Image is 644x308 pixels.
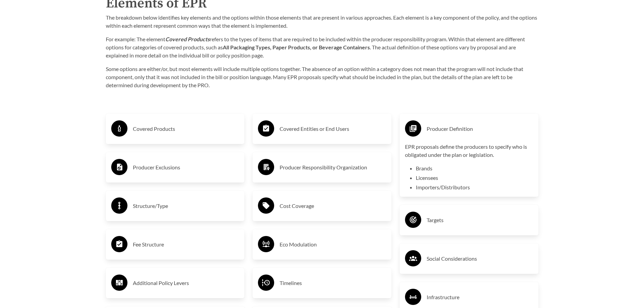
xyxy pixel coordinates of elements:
[416,174,533,182] li: Licensees
[106,14,539,30] p: The breakdown below identifies key elements and the options within those elements that are presen...
[427,292,533,303] h3: Infrastructure
[427,215,533,226] h3: Targets
[280,123,386,134] h3: Covered Entities or End Users
[133,278,239,288] h3: Additional Policy Levers
[427,253,533,264] h3: Social Considerations
[280,278,386,288] h3: Timelines
[427,123,533,134] h3: Producer Definition
[280,239,386,250] h3: Eco Modulation
[106,35,539,60] p: For example: The element refers to the types of items that are required to be included within the...
[280,162,386,173] h3: Producer Responsibility Organization
[223,44,370,50] strong: All Packaging Types, Paper Products, or Beverage Containers
[106,65,539,89] p: Some options are either/or, but most elements will include multiple options together. The absence...
[133,162,239,173] h3: Producer Exclusions
[405,143,533,159] p: EPR proposals define the producers to specify who is obligated under the plan or legislation.
[416,164,533,172] li: Brands
[280,200,386,211] h3: Cost Coverage
[133,123,239,134] h3: Covered Products
[133,200,239,211] h3: Structure/Type
[165,36,210,42] strong: Covered Products
[133,239,239,250] h3: Fee Structure
[416,183,533,191] li: Importers/Distributors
